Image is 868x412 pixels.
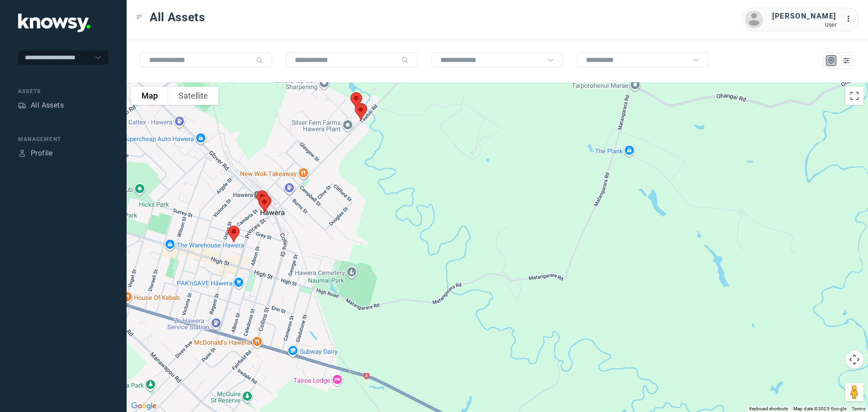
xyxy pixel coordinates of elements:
img: Application Logo [18,14,90,32]
button: Show street map [131,87,168,105]
div: : [845,14,856,24]
button: Keyboard shortcuts [749,406,788,412]
div: Profile [31,148,53,159]
div: [PERSON_NAME] [772,11,836,22]
div: Profile [18,149,26,157]
div: Assets [18,101,26,109]
a: AssetsAll Assets [18,100,64,111]
div: List [842,57,850,65]
button: Show satellite imagery [168,87,218,105]
button: Drag Pegman onto the map to open Street View [845,383,863,401]
img: Google [129,400,159,412]
a: ProfileProfile [18,148,53,159]
div: All Assets [31,100,64,111]
div: Toggle Menu [136,14,142,20]
button: Toggle fullscreen view [845,87,863,105]
div: : [845,14,856,26]
a: Terms (opens in new tab) [852,406,865,411]
span: Map data ©2025 Google [793,406,846,411]
tspan: ... [846,15,855,22]
a: Open this area in Google Maps (opens a new window) [129,400,159,412]
div: Map [827,57,835,65]
button: Map camera controls [845,350,863,369]
img: avatar.png [745,10,763,28]
div: Search [401,57,409,64]
span: All Assets [150,9,205,25]
div: Search [256,57,263,64]
div: User [772,22,836,28]
div: Assets [18,87,108,95]
div: Management [18,135,108,143]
